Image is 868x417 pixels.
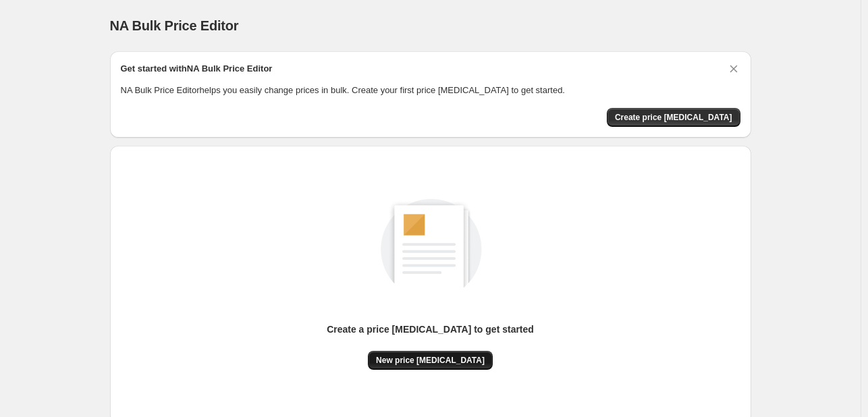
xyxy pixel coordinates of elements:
[376,355,485,366] span: New price [MEDICAL_DATA]
[121,84,740,97] p: NA Bulk Price Editor helps you easily change prices in bulk. Create your first price [MEDICAL_DAT...
[615,112,732,123] span: Create price [MEDICAL_DATA]
[607,108,740,127] button: Create price change job
[121,62,273,76] h2: Get started with NA Bulk Price Editor
[110,18,239,33] span: NA Bulk Price Editor
[327,323,534,336] p: Create a price [MEDICAL_DATA] to get started
[727,62,740,76] button: Dismiss card
[368,351,493,370] button: New price [MEDICAL_DATA]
